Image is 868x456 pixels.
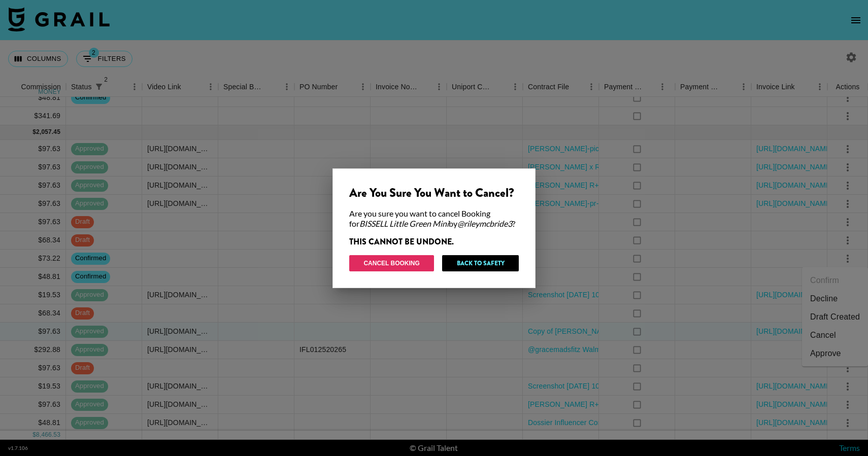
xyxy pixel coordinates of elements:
em: @ rileymcbride3 [457,219,512,228]
button: Back to Safety [442,255,519,271]
div: Are You Sure You Want to Cancel? [349,185,519,200]
button: Cancel Booking [349,255,434,271]
div: Are you sure you want to cancel Booking for by ? [349,208,519,229]
em: BISSELL Little Green Mini [359,219,449,228]
div: THIS CANNOT BE UNDONE. [349,237,519,247]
